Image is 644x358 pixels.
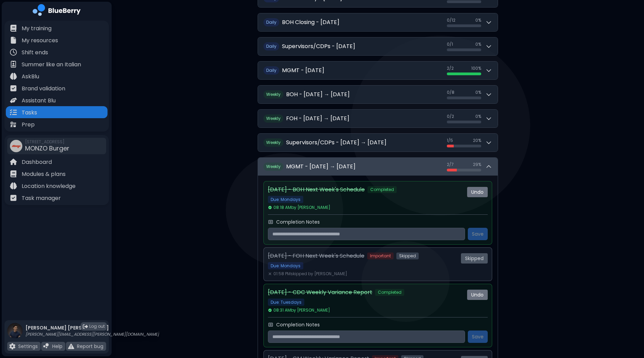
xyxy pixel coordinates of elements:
p: My training [22,24,52,33]
button: DailyBOH Closing - [DATE]0/120% [258,13,498,31]
button: WeeklySupervisors/CDPs - [DATE] → [DATE]1/520% [258,134,498,152]
img: file icon [10,158,17,165]
span: Completed [375,289,404,296]
h2: BOH Closing - [DATE] [282,18,339,26]
img: file icon [10,37,17,44]
img: file icon [10,194,17,201]
button: WeeklyBOH - [DATE] → [DATE]0/80% [258,86,498,103]
p: [DATE] - BOH Next Week's Schedule [268,186,365,194]
span: 100 % [471,66,481,71]
span: Due: Mondays [268,262,303,269]
img: file icon [10,85,17,92]
span: 08:18 AM by [PERSON_NAME] [268,205,330,210]
span: D [263,66,279,75]
p: My resources [22,36,58,45]
span: 0 % [475,18,481,23]
span: 0 % [475,114,481,119]
p: [DATE] - CDC Weekly Variance Report [268,288,372,297]
span: Completed [368,186,397,193]
span: 01:58 PM skipped by [PERSON_NAME] [268,271,347,277]
span: 0 % [475,90,481,95]
span: 2 / 2 [447,66,454,71]
p: AskBlu [22,72,39,81]
span: aily [269,43,276,49]
span: D [263,18,279,26]
p: Settings [18,343,38,349]
span: W [263,138,283,147]
p: [PERSON_NAME] [PERSON_NAME] [25,325,159,331]
img: file icon [10,170,17,177]
h2: FOH - [DATE] → [DATE] [286,114,349,123]
span: D [263,42,279,51]
button: WeeklyFOH - [DATE] → [DATE]0/20% [258,110,498,127]
span: eekly [270,115,281,121]
label: Completion Notes [276,322,320,328]
span: 29 % [473,162,481,167]
p: Assistant Blu [22,97,56,105]
span: Skipped [461,253,488,264]
label: Completion Notes [276,219,320,225]
img: profile photo [7,323,23,345]
p: Prep [22,121,35,129]
span: Due: Tuesdays [268,299,304,306]
p: [DATE] - FOH Next Week's Schedule [268,252,364,260]
span: 0 / 2 [447,114,454,119]
h2: MGMT - [DATE] [282,66,324,75]
button: DailySupervisors/CDPs - [DATE]0/10% [258,37,498,55]
button: DailyMGMT - [DATE]2/2100% [258,61,498,79]
h2: Supervisors/CDPs - [DATE] → [DATE] [286,138,386,147]
p: Dashboard [22,158,52,166]
p: Report bug [77,343,103,349]
h2: MGMT - [DATE] → [DATE] [286,163,355,171]
span: eekly [270,164,281,169]
span: 2 / 7 [447,162,454,167]
span: W [263,90,283,99]
span: 0 / 8 [447,90,454,95]
span: Log out [89,324,105,329]
p: Tasks [22,109,37,117]
p: [PERSON_NAME][EMAIL_ADDRESS][PERSON_NAME][DOMAIN_NAME] [25,332,159,337]
button: Undo [467,290,488,300]
span: 08:31 AM by [PERSON_NAME] [268,307,330,313]
p: Location knowledge [22,182,76,190]
span: Important [367,253,394,259]
span: Due: Mondays [268,196,303,203]
img: logout [83,324,88,329]
img: file icon [10,61,17,68]
img: file icon [9,343,15,349]
span: W [263,114,283,123]
img: company logo [33,4,81,18]
span: aily [269,67,276,73]
button: Save [468,228,488,240]
span: 0 / 1 [447,42,453,47]
img: file icon [68,343,74,349]
p: Task manager [22,194,61,202]
h2: Supervisors/CDPs - [DATE] [282,42,355,51]
img: file icon [10,121,17,128]
img: file icon [10,109,17,116]
img: company thumbnail [10,140,22,152]
p: Help [52,343,63,349]
p: Shift ends [22,48,48,57]
span: 20 % [473,138,481,143]
img: file icon [10,97,17,104]
span: 0 % [475,42,481,47]
span: eekly [270,139,281,145]
img: file icon [10,73,17,80]
span: [STREET_ADDRESS] [25,139,69,145]
span: eekly [270,91,281,97]
h2: BOH - [DATE] → [DATE] [286,90,350,99]
p: Brand validation [22,85,65,93]
img: file icon [43,343,49,349]
span: Skipped [396,253,419,259]
button: Save [468,331,488,343]
img: file icon [10,25,17,32]
span: MONZO Burger [25,144,69,153]
span: W [263,163,283,171]
span: 1 / 5 [447,138,453,143]
button: WeeklyMGMT - [DATE] → [DATE]2/729% [258,158,498,176]
span: 0 / 12 [447,18,455,23]
button: Undo [467,187,488,197]
img: file icon [10,49,17,56]
p: Modules & plans [22,170,66,178]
